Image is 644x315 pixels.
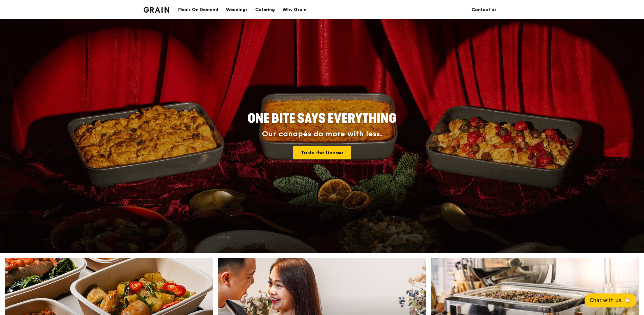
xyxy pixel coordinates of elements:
[468,0,500,19] a: Contact us
[208,130,436,139] div: Our canapés do more with less.
[222,0,251,19] a: Weddings
[248,111,396,126] span: ONE BITE SAYS EVERYTHING
[590,297,621,304] span: Chat with us
[251,0,279,19] a: Catering
[178,0,218,19] div: Meals On Demand
[624,297,631,304] span: 🦙
[282,0,307,19] div: Why Grain
[585,293,636,307] button: Chat with us🦙
[226,0,248,19] div: Weddings
[144,7,169,13] img: Grain
[279,0,310,19] a: Why Grain
[255,0,275,19] div: Catering
[293,146,351,159] a: Taste the finesse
